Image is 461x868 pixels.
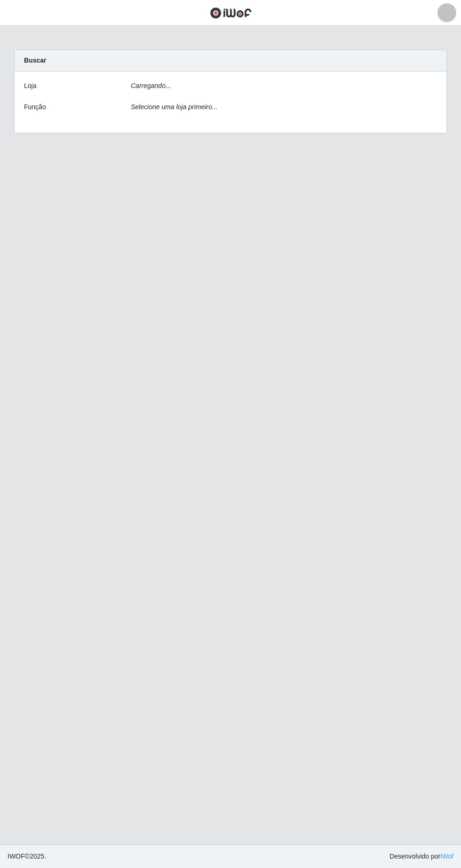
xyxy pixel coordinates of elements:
[8,852,25,860] span: IWOF
[8,852,46,861] span: © 2025 .
[24,102,46,112] label: Função
[389,852,453,861] span: Desenvolvido por
[210,7,252,19] img: CoreUI Logo
[131,82,171,89] i: Carregando...
[24,81,36,91] label: Loja
[24,56,46,64] strong: Buscar
[440,852,453,860] a: iWof
[131,103,217,111] i: Selecione uma loja primeiro...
